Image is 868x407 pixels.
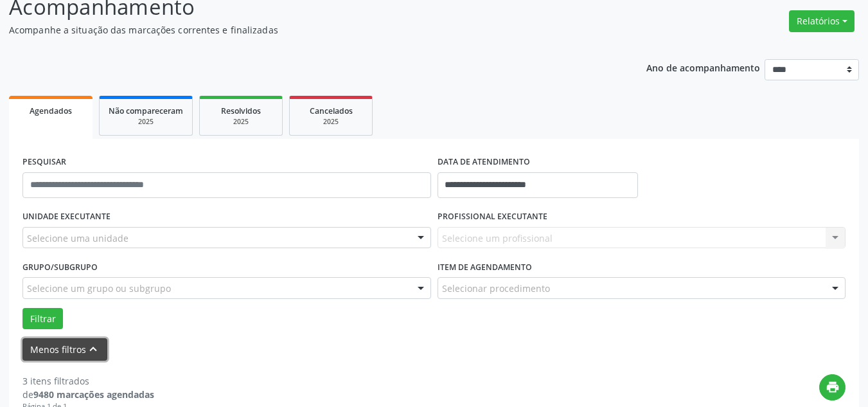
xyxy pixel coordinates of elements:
span: Selecione um grupo ou subgrupo [27,282,171,295]
span: Não compareceram [109,105,183,116]
strong: 9480 marcações agendadas [33,388,154,401]
label: PROFISSIONAL EXECUTANTE [438,207,547,227]
button: Menos filtroskeyboard_arrow_up [22,338,107,361]
p: Ano de acompanhamento [646,59,760,75]
span: Selecionar procedimento [442,282,550,295]
span: Selecione uma unidade [27,231,128,245]
label: Grupo/Subgrupo [22,257,98,277]
div: 2025 [109,117,183,127]
label: PESQUISAR [22,152,66,172]
label: UNIDADE EXECUTANTE [22,207,111,227]
div: de [22,388,154,401]
div: 2025 [299,117,363,127]
span: Agendados [30,105,72,116]
div: 3 itens filtrados [22,374,154,388]
button: print [819,374,846,401]
p: Acompanhe a situação das marcações correntes e finalizadas [9,23,604,37]
i: print [826,380,840,394]
span: Cancelados [310,105,353,116]
label: DATA DE ATENDIMENTO [438,152,530,172]
span: Resolvidos [221,105,261,116]
i: keyboard_arrow_up [86,342,100,356]
label: Item de agendamento [438,257,532,277]
button: Relatórios [789,10,855,32]
div: 2025 [209,117,273,127]
button: Filtrar [22,308,63,330]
